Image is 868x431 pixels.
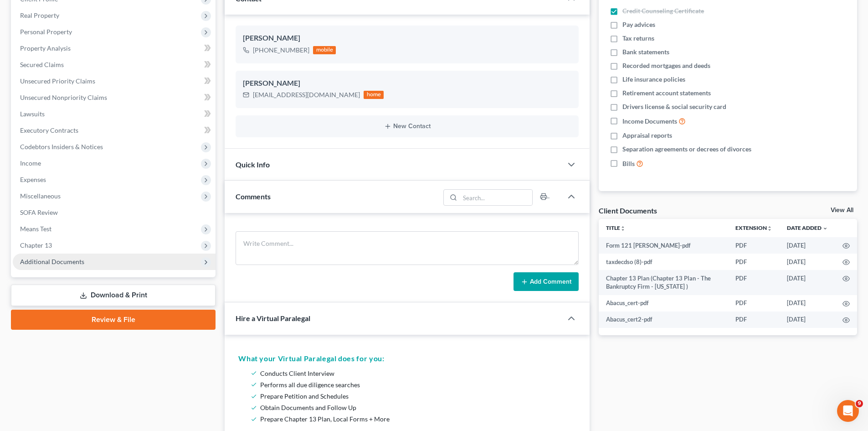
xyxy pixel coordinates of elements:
i: expand_more [822,226,828,231]
span: Secured Claims [20,61,64,68]
a: Executory Contracts [13,122,216,139]
span: Income Documents [622,117,677,126]
td: Abacus_cert2-pdf [599,312,728,328]
td: Abacus_cert-pdf [599,295,728,312]
span: Property Analysis [20,44,71,52]
span: Unsecured Priority Claims [20,77,95,85]
a: Lawsuits [13,106,216,122]
iframe: Intercom live chat [837,400,859,422]
td: PDF [728,312,780,328]
span: Quick Info [236,160,270,169]
a: Titleunfold_more [606,224,626,231]
div: mobile [313,46,336,54]
span: Bills [622,159,635,168]
span: Recorded mortgages and deeds [622,61,710,70]
span: Separation agreements or decrees of divorces [622,145,751,154]
div: home [364,91,384,99]
span: Chapter 13 [20,241,52,249]
span: Means Test [20,225,51,233]
div: [PERSON_NAME] [243,33,571,44]
li: Obtain Documents and Follow Up [260,402,572,413]
td: [DATE] [780,295,835,312]
div: [EMAIL_ADDRESS][DOMAIN_NAME] [253,90,360,99]
div: Client Documents [599,206,657,215]
td: taxdecdso (8)-pdf [599,254,728,270]
span: Tax returns [622,34,654,43]
span: Comments [236,192,271,201]
span: Bank statements [622,47,669,57]
span: Unsecured Nonpriority Claims [20,93,107,101]
td: Form 121 [PERSON_NAME]-pdf [599,237,728,254]
td: PDF [728,254,780,270]
span: Codebtors Insiders & Notices [20,143,103,151]
a: Unsecured Nonpriority Claims [13,89,216,106]
li: Prepare Petition and Schedules [260,390,572,402]
span: Miscellaneous [20,192,61,200]
li: Conducts Client Interview [260,368,572,379]
span: SOFA Review [20,208,58,216]
a: View All [831,207,853,213]
span: Real Property [20,11,59,19]
span: Income [20,159,41,167]
span: [PHONE_NUMBER] [253,46,309,54]
a: Review & File [11,310,216,330]
a: Secured Claims [13,57,216,73]
td: [DATE] [780,254,835,270]
a: Extensionunfold_more [735,224,772,231]
div: [PERSON_NAME] [243,78,571,89]
td: [DATE] [780,237,835,254]
li: Performs all due diligence searches [260,379,572,390]
li: Prepare Chapter 13 Plan, Local Forms + More [260,413,572,425]
span: 9 [856,400,863,407]
a: Date Added expand_more [787,224,828,231]
span: Appraisal reports [622,131,672,140]
span: Additional Documents [20,258,84,265]
a: Property Analysis [13,40,216,57]
td: PDF [728,237,780,254]
span: Pay advices [622,20,655,29]
button: New Contact [243,123,571,130]
span: Executory Contracts [20,126,78,134]
button: Add Comment [514,272,579,291]
span: Personal Property [20,28,72,36]
h5: What your Virtual Paralegal does for you: [238,353,576,364]
span: Hire a Virtual Paralegal [236,314,310,322]
span: Credit Counseling Certificate [622,6,704,16]
i: unfold_more [620,226,626,231]
td: PDF [728,270,780,295]
td: Chapter 13 Plan (Chapter 13 Plan - The Bankruptcy Firm - [US_STATE] ) [599,270,728,295]
span: Retirement account statements [622,88,711,98]
a: SOFA Review [13,204,216,221]
td: [DATE] [780,270,835,295]
span: Expenses [20,176,46,183]
td: [DATE] [780,312,835,328]
span: Lawsuits [20,110,45,118]
i: unfold_more [767,226,772,231]
a: Download & Print [11,285,216,306]
span: Drivers license & social security card [622,102,726,111]
a: Unsecured Priority Claims [13,73,216,89]
td: PDF [728,295,780,312]
span: Life insurance policies [622,75,685,84]
input: Search... [460,190,533,205]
